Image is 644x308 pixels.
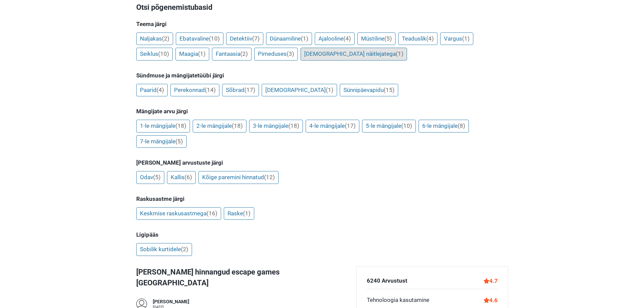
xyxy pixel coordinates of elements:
span: (6) [185,174,192,181]
a: Sõbrad(17) [222,84,259,97]
a: Keskmise raskusastmega(16) [136,207,221,220]
span: (5) [175,138,183,145]
span: (1) [243,210,251,217]
a: 4-le mängijale(17) [306,120,359,133]
span: (18) [175,122,186,129]
h5: Mängijate arvu järgi [136,108,508,115]
a: Detektiiv(7) [226,32,263,45]
span: (10) [401,122,412,129]
h3: Otsi põgenemistubasid [136,2,508,13]
span: (1) [462,35,470,42]
span: (1) [326,87,333,93]
h5: Raskusastme järgi [136,195,508,202]
span: (15) [384,87,395,93]
a: Sobilik kurtidele(2) [136,243,192,256]
a: Naljakas(2) [136,32,173,45]
div: 4.6 [484,296,498,305]
h5: Ligipääs [136,231,508,238]
span: (4) [157,87,164,93]
a: 5-le mängijale(10) [362,120,416,133]
span: (16) [207,210,217,217]
a: Paarid(4) [136,84,168,97]
h3: [PERSON_NAME] hinnangud escape games [GEOGRAPHIC_DATA] [136,266,351,289]
a: Sünnipäevapidu(15) [340,84,398,97]
a: Maagia(1) [175,48,209,61]
a: Raske(1) [224,207,254,220]
span: (1) [301,35,308,42]
a: 6-le mängijale(8) [419,120,469,133]
a: 2-le mängijale(18) [193,120,246,133]
span: (2) [240,50,248,57]
a: [DEMOGRAPHIC_DATA](1) [262,84,337,97]
span: (17) [345,122,356,129]
span: (10) [158,50,169,57]
a: Fantaasia(2) [212,48,252,61]
span: (2) [162,35,169,42]
span: (1) [198,50,206,57]
h5: Teema järgi [136,21,508,27]
a: Perekonnad(14) [170,84,219,97]
a: Ajalooline(4) [315,32,355,45]
a: Vargus(1) [440,32,473,45]
span: (3) [287,50,294,57]
span: (2) [181,246,188,253]
a: Teaduslik(4) [398,32,437,45]
a: 3-le mängijale(18) [249,120,303,133]
a: 7-le mängijale(5) [136,135,187,148]
a: Seiklus(10) [136,48,173,61]
span: (17) [244,87,255,93]
a: Dünaamiline(1) [266,32,312,45]
a: Odav(5) [136,171,164,184]
span: (14) [205,87,216,93]
a: Kõige paremini hinnatud(12) [198,171,279,184]
span: (4) [343,35,351,42]
span: (7) [252,35,260,42]
span: (5) [384,35,392,42]
span: (18) [288,122,299,129]
span: (4) [426,35,434,42]
div: 4.7 [484,277,498,285]
div: [PERSON_NAME] [153,299,189,305]
div: Tehnoloogia kasutamine [367,296,429,305]
a: 1-le mängijale(18) [136,120,190,133]
h5: [PERSON_NAME] arvustuste järgi [136,159,508,166]
span: (18) [232,122,243,129]
div: 6240 Arvustust [367,277,407,285]
a: Kallis(6) [167,171,196,184]
span: (8) [458,122,465,129]
a: Müstiline(5) [357,32,396,45]
span: (10) [209,35,220,42]
span: (1) [396,50,403,57]
span: (5) [153,174,161,181]
a: Pimeduses(3) [254,48,298,61]
span: (12) [264,174,275,181]
a: Ebatavaline(10) [176,32,223,45]
h5: Sündmuse ja mängijatetüübi järgi [136,72,508,79]
a: [DEMOGRAPHIC_DATA] näitlejatega(1) [301,48,407,61]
